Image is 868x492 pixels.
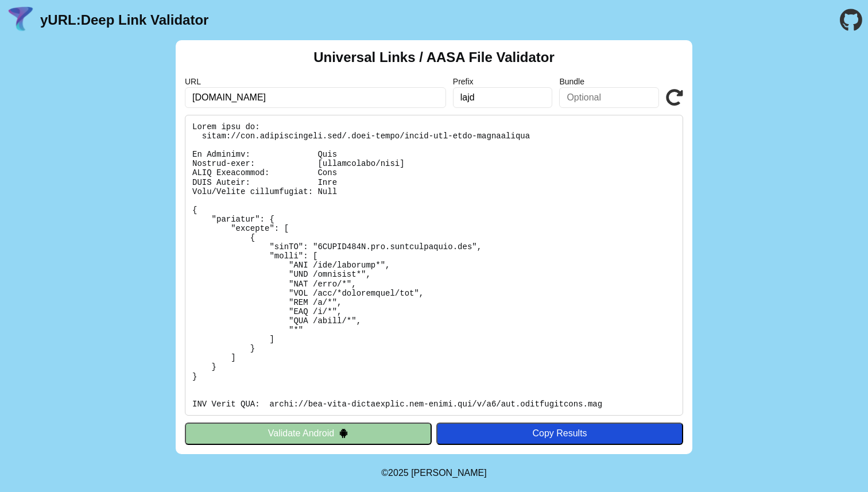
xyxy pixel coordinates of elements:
[411,468,487,478] a: Michael Ibragimchayev's Personal Site
[339,428,348,438] img: droidIcon.svg
[559,77,659,86] label: Bundle
[559,87,659,108] input: Optional
[313,49,555,65] h2: Universal Links / AASA File Validator
[453,77,553,86] label: Prefix
[185,77,446,86] label: URL
[6,5,36,35] img: yURL Logo
[185,423,432,444] button: Validate Android
[388,468,409,478] span: 2025
[185,115,683,416] pre: Lorem ipsu do: sitam://con.adipiscingeli.sed/.doei-tempo/incid-utl-etdo-magnaaliqua En Adminimv: ...
[381,454,486,492] footer: ©
[40,12,208,28] a: yURL:Deep Link Validator
[185,87,446,108] input: Required
[436,423,683,444] button: Copy Results
[442,428,677,439] div: Copy Results
[453,87,553,108] input: Optional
